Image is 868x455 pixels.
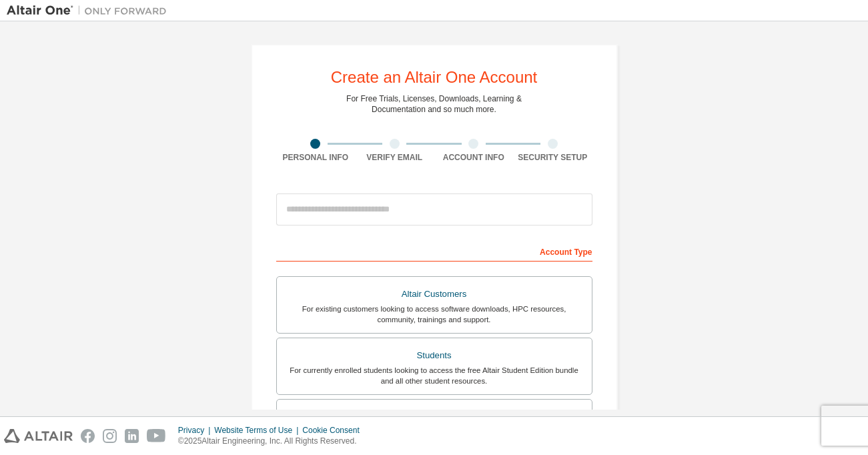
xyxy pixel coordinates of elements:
[302,425,367,436] div: Cookie Consent
[285,304,584,325] div: For existing customers looking to access software downloads, HPC resources, community, trainings ...
[434,152,514,163] div: Account Info
[346,93,522,115] div: For Free Trials, Licenses, Downloads, Learning & Documentation and so much more.
[513,152,592,163] div: Security Setup
[103,429,117,443] img: instagram.svg
[147,429,166,443] img: youtube.svg
[276,240,592,262] div: Account Type
[4,429,73,443] img: altair_logo.svg
[125,429,139,443] img: linkedin.svg
[355,152,434,163] div: Verify Email
[276,152,356,163] div: Personal Info
[81,429,95,443] img: facebook.svg
[285,285,584,304] div: Altair Customers
[285,346,584,365] div: Students
[178,425,214,436] div: Privacy
[285,408,584,426] div: Faculty
[285,365,584,386] div: For currently enrolled students looking to access the free Altair Student Edition bundle and all ...
[214,425,302,436] div: Website Terms of Use
[7,4,173,17] img: Altair One
[178,436,368,447] p: © 2025 Altair Engineering, Inc. All Rights Reserved.
[331,69,538,85] div: Create an Altair One Account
